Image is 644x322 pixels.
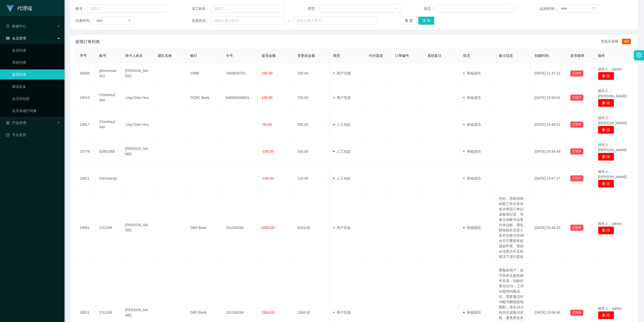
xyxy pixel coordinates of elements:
td: [DATE] 15:50:01 [531,84,566,111]
span: 150.00 [262,71,272,75]
td: 19919 [76,84,95,111]
a: 会员加扣款 [12,94,60,104]
span: 订单编号 [395,54,409,58]
span: 起始时间： [540,6,558,11]
span: 操作人：[PERSON_NAME] [598,89,627,98]
span: 审核驳回 [463,226,481,230]
i: 图标: appstore-o [6,121,10,125]
td: Ling Chee Hou [121,111,154,138]
span: 员工姓名： [192,6,211,11]
span: 团队名称 [158,54,172,58]
i: 图标: calendar [592,7,596,10]
td: johnsontan921 [95,63,121,84]
button: 已锁单 [570,225,583,231]
span: 账号 [99,54,106,58]
td: 19778 [76,138,95,165]
td: 19621 [76,165,95,192]
button: 删 除 [598,126,614,134]
span: 充值区间： [192,18,211,23]
span: 968 [622,39,631,44]
td: Darrowong [95,165,121,192]
span: 操作人：admin [598,222,622,226]
span: 人工扣款 [333,123,351,127]
span: 类型： [308,6,319,11]
span: 提现订单列表 [75,39,100,45]
span: 用户充值 [333,71,351,75]
button: 删 除 [598,72,614,80]
td: CS1269 [95,192,121,264]
td: [PERSON_NAME] [121,138,154,165]
span: 持卡人姓名 [125,54,143,58]
td: 20068 [76,63,95,84]
td: 6303.00 [293,192,329,264]
div: 充值总金额： [601,39,633,45]
span: 产品管理 [6,121,26,125]
a: 充值列表 [12,57,60,67]
input: 请输入 [87,5,169,13]
span: 系统备注 [427,54,441,58]
button: 删 除 [598,180,614,188]
span: 卡号 [226,54,233,58]
span: 操作人：[PERSON_NAME] [598,170,627,179]
span: 6303.00 [262,226,274,230]
td: Cheehou2440 [95,111,121,138]
span: 审核成功 [463,96,481,100]
td: 1004830752 [222,63,258,84]
span: 审核成功 [463,149,481,153]
span: 备注信息 [499,54,513,58]
td: [DATE] 11:47:12 [531,63,566,84]
span: 代付渠道 [369,54,383,58]
button: 删 除 [598,153,614,161]
span: 是否锁单 [570,54,584,58]
span: 账号： [75,6,87,11]
span: 用户充值 [333,96,351,100]
td: [DATE] 15:48:21 [531,111,566,138]
span: 银行 [190,54,197,58]
td: [PERSON_NAME] [121,192,154,264]
a: 代理端 [6,6,32,10]
td: 646350348001 [222,84,258,111]
span: 人工扣款 [333,176,351,180]
span: 操作 [598,54,605,58]
td: OCBC Bank [186,84,222,111]
td: 150.00 [293,84,329,111]
span: 结束时间： [75,18,93,23]
i: 图标: check-circle-o [6,24,10,28]
a: 图标: dashboard平台首页 [6,130,60,140]
span: 状态 [463,54,470,58]
i: 图标: down [511,7,514,11]
span: 操作人：[PERSON_NAME] [598,143,627,152]
a: 提现列表 [12,69,60,79]
span: 审核成功 [463,71,481,75]
input: 请输入 [211,5,285,13]
button: 已锁单 [570,70,583,76]
td: [DATE] 20:54:49 [531,138,566,165]
td: 241204294 [222,192,258,264]
a: 会员加减打码量 [12,106,60,116]
td: 您好，系统侦测到您工作台存在多次错误订单以及验资纪录，导致当前帐号信誉分未达标，请先联络相关负责人提升信誉分至98分方可重新发起提款申请。请勿在信誉分不足的情况下进行提款 [495,192,531,264]
span: 用户充值 [333,226,351,230]
span: -50.00 [262,123,272,127]
td: CIMB [186,63,222,84]
span: 操作人：admin [598,67,622,71]
span: 类型 [333,54,340,58]
button: 删 除 [598,226,614,234]
i: 图标: down [395,7,398,11]
td: 200.00 [293,111,329,138]
h1: 代理端 [17,0,32,16]
span: 操作人：[PERSON_NAME] [598,116,627,125]
td: 150.00 [293,165,329,192]
i: 图标: table [6,36,10,40]
button: 删 除 [598,311,614,319]
td: [PERSON_NAME] [121,63,154,84]
span: 提现金额 [262,54,276,58]
span: 用户充值 [333,310,351,314]
td: Cheehou2440 [95,84,121,111]
a: 会员列表 [12,45,60,55]
img: logo.9652507e.png [6,5,14,12]
button: 已锁单 [570,175,583,181]
span: 审核成功 [463,123,481,127]
button: 已锁单 [570,95,583,101]
button: 已锁单 [570,148,583,154]
span: 150.00 [262,96,272,100]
